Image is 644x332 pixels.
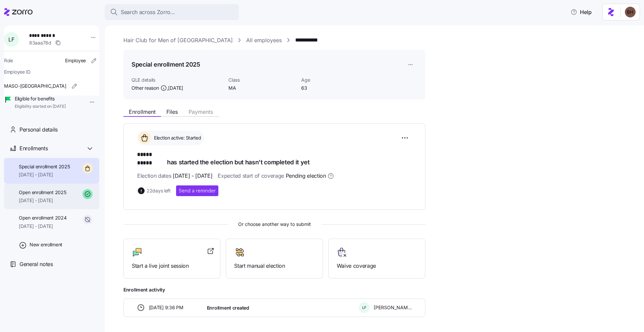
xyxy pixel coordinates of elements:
h1: has started the election but hasn't completed it yet [137,151,412,166]
span: Enrollment created [207,305,249,311]
span: Help [571,8,592,16]
img: c3c218ad70e66eeb89914ccc98a2927c [625,7,636,17]
button: Send a reminder [176,185,218,196]
a: All employees [246,36,282,45]
span: Role [4,57,13,64]
span: L F [362,306,367,310]
span: Election dates [137,172,212,180]
span: Or choose another way to submit [123,221,425,228]
span: General notes [19,260,53,268]
span: Class [228,77,296,83]
span: Open enrollment 2024 [19,215,66,221]
span: L F [8,37,14,42]
span: Special enrollment 2025 [19,163,70,170]
span: MASO-[GEOGRAPHIC_DATA] [4,83,66,89]
span: Send a reminder [179,187,216,194]
span: Files [166,109,178,114]
span: 83aaa78d [29,39,51,46]
span: Enrollments [19,144,48,153]
span: MA [228,85,296,91]
span: 22 days left [147,187,171,194]
span: Other reason , [131,85,183,91]
span: [DATE] - [DATE] [19,197,66,204]
span: Search across Zorro... [121,8,175,16]
span: Waive coverage [337,262,417,270]
button: Search across Zorro... [105,4,239,20]
span: Pending election [286,172,326,180]
span: Enrollment activity [123,286,425,293]
span: Payments [189,109,213,114]
h1: Special enrollment 2025 [131,60,200,69]
span: Start manual election [234,262,314,270]
span: Eligibility started on [DATE] [15,104,66,109]
span: [DATE] - [DATE] [19,171,70,178]
span: Enrollment [129,109,156,114]
span: Eligible for benefits [15,95,66,102]
span: Employee ID [4,69,31,75]
span: 63 [301,85,369,91]
span: [DATE] - [DATE] [19,223,66,230]
span: [DATE] [168,85,183,91]
a: Hair Club for Men of [GEOGRAPHIC_DATA] [123,36,233,45]
span: Open enrollment 2025 [19,189,66,196]
span: Personal details [19,126,58,134]
span: Election active: Started [152,135,201,141]
button: Help [565,5,597,19]
span: [DATE] - [DATE] [173,172,212,180]
span: QLE details [131,77,223,83]
span: Start a live joint session [132,262,212,270]
span: Age [301,77,369,83]
span: [DATE] 9:36 PM [149,304,183,311]
span: Employee [65,57,86,64]
span: Expected start of coverage [218,172,334,180]
span: New enrollment [30,241,62,248]
span: [PERSON_NAME] [374,304,412,311]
